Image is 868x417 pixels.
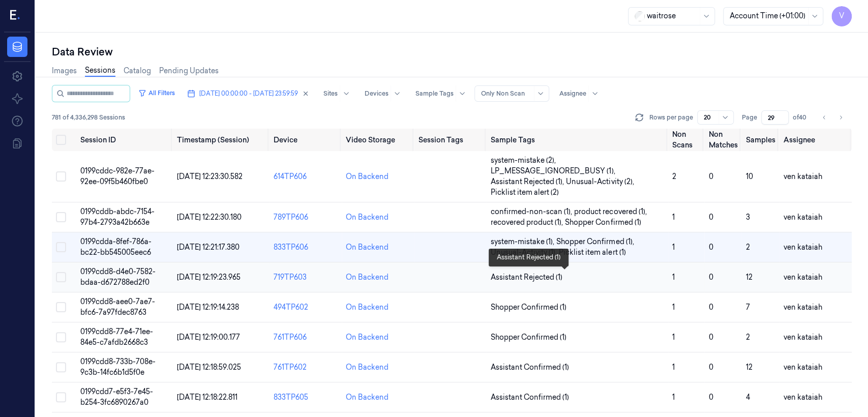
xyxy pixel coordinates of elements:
span: [DATE] 12:18:59.025 [177,363,241,372]
span: 1 [672,303,675,312]
span: 1 [672,393,675,402]
span: [DATE] 12:22:30.180 [177,213,242,222]
div: On Backend [346,272,388,283]
span: ven kataiah [783,393,822,402]
span: 0 [708,273,713,282]
span: 0199cddb-abdc-7154-97b4-2793a42b663e [80,207,155,227]
span: Shopper Confirmed (1) [491,332,566,343]
span: LP_MESSAGE_IGNORED_BUSY (1) , [491,166,617,176]
button: All Filters [134,85,179,101]
span: Unusual-Activity (1) , [491,247,559,258]
div: On Backend [346,171,388,182]
span: 1 [672,213,675,222]
span: confirmed-non-scan (1) , [491,206,574,217]
span: of 40 [793,113,809,122]
span: 2 [745,333,750,342]
div: On Backend [346,212,388,223]
span: Assistant Confirmed (1) [491,392,569,403]
span: Picklist item alert (1) [559,247,625,258]
a: Catalog [124,66,151,76]
button: Select row [56,242,66,252]
button: Select row [56,392,66,402]
span: 1 [672,273,675,282]
span: V [831,6,852,26]
span: 4 [745,393,750,402]
span: Unusual-Activity (2) , [566,176,636,187]
div: On Backend [346,392,388,403]
span: 0199cdd8-733b-708e-9c3b-14fc6b1d5f0e [80,357,156,377]
div: Data Review [52,45,852,59]
button: Select row [56,332,66,342]
span: 0199cdda-8fef-786a-bc22-bb545005eec6 [80,237,152,257]
span: system-mistake (2) , [491,155,558,166]
button: Select row [56,362,66,372]
span: [DATE] 12:18:22.811 [177,393,237,402]
button: Go to previous page [817,110,831,125]
span: 1 [672,243,675,252]
div: On Backend [346,242,388,253]
span: 10 [745,172,753,181]
span: ven kataiah [783,363,822,372]
span: 7 [745,303,750,312]
span: 0199cdd8-d4e0-7582-bdaa-d672788ed2f0 [80,267,156,287]
button: Select row [56,302,66,312]
span: Shopper Confirmed (1) [565,217,641,228]
span: 0 [708,363,713,372]
button: Go to next page [833,110,848,125]
span: ven kataiah [783,333,822,342]
span: Shopper Confirmed (1) , [556,236,636,247]
div: On Backend [346,332,388,343]
span: product recovered (1) , [574,206,648,217]
span: 0 [708,303,713,312]
span: Assistant Rejected (1) [491,272,562,283]
th: Assignee [779,129,852,151]
div: 761TP602 [274,362,338,373]
div: 614TP606 [274,171,338,182]
div: 833TP605 [274,392,338,403]
span: 0 [708,172,713,181]
th: Timestamp (Session) [173,129,270,151]
span: 1 [672,333,675,342]
span: 0199cdd7-e5f3-7e45-b254-3fc6890267a0 [80,387,153,407]
nav: pagination [817,110,848,125]
span: ven kataiah [783,303,822,312]
th: Session Tags [414,129,487,151]
span: 12 [745,273,752,282]
a: Images [52,66,77,76]
div: 719TP603 [274,272,338,283]
span: [DATE] 00:00:00 - [DATE] 23:59:59 [199,89,298,98]
div: 761TP606 [274,332,338,343]
th: Device [270,129,342,151]
span: 1 [672,363,675,372]
span: Shopper Confirmed (1) [491,302,566,313]
span: 3 [745,213,750,222]
span: 0199cdd8-aee0-7ae7-bfc6-7a97fdec8763 [80,297,155,317]
th: Sample Tags [487,129,668,151]
div: 494TP602 [274,302,338,313]
span: [DATE] 12:23:30.582 [177,172,243,181]
span: 2 [672,172,676,181]
span: Picklist item alert (2) [491,187,559,198]
th: Samples [741,129,779,151]
span: Page [742,113,757,122]
div: On Backend [346,362,388,373]
span: 0 [708,213,713,222]
button: Select row [56,212,66,222]
span: Assistant Rejected (1) , [491,176,566,187]
span: ven kataiah [783,243,822,252]
span: Assistant Confirmed (1) [491,362,569,373]
span: 12 [745,363,752,372]
button: Select row [56,171,66,182]
span: 0199cdd8-77e4-71ee-84e5-c7afdb2668c3 [80,327,153,347]
th: Non Scans [668,129,704,151]
span: ven kataiah [783,273,822,282]
span: 0 [708,243,713,252]
th: Video Storage [342,129,414,151]
div: 789TP606 [274,212,338,223]
span: 0 [708,393,713,402]
span: [DATE] 12:19:14.238 [177,303,239,312]
span: recovered product (1) , [491,217,565,228]
span: 0 [708,333,713,342]
button: Select all [56,135,66,145]
span: ven kataiah [783,172,822,181]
